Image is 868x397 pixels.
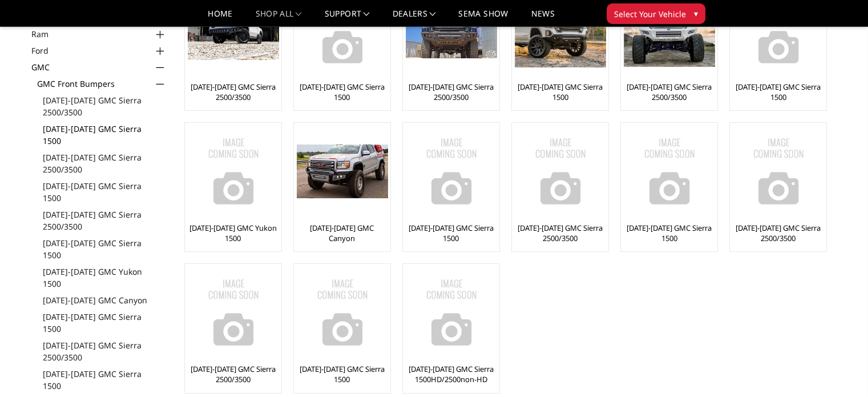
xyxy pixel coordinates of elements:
[297,82,387,102] a: [DATE]-[DATE] GMC Sierra 1500
[515,82,605,102] a: [DATE]-[DATE] GMC Sierra 1500
[733,126,824,217] img: No Image
[624,126,714,217] a: No Image
[325,10,370,26] a: Support
[188,126,279,217] img: No Image
[614,8,686,20] span: Select Your Vehicle
[43,151,167,175] a: [DATE]-[DATE] GMC Sierra 2500/3500
[43,294,167,306] a: [DATE]-[DATE] GMC Canyon
[43,180,167,204] a: [DATE]-[DATE] GMC Sierra 1500
[607,3,705,24] button: Select Your Vehicle
[624,82,714,102] a: [DATE]-[DATE] GMC Sierra 2500/3500
[188,126,278,217] a: No Image
[406,364,496,384] a: [DATE]-[DATE] GMC Sierra 1500HD/2500non-HD
[188,364,278,384] a: [DATE]-[DATE] GMC Sierra 2500/3500
[43,368,167,392] a: [DATE]-[DATE] GMC Sierra 1500
[515,126,605,217] a: No Image
[188,267,278,358] a: No Image
[31,45,167,57] a: Ford
[515,223,605,243] a: [DATE]-[DATE] GMC Sierra 2500/3500
[208,10,232,26] a: Home
[43,266,167,290] a: [DATE]-[DATE] GMC Yukon 1500
[31,28,167,40] a: Ram
[733,223,823,243] a: [DATE]-[DATE] GMC Sierra 2500/3500
[188,82,278,102] a: [DATE]-[DATE] GMC Sierra 2500/3500
[43,208,167,232] a: [DATE]-[DATE] GMC Sierra 2500/3500
[694,7,698,19] span: ▾
[733,82,823,102] a: [DATE]-[DATE] GMC Sierra 1500
[188,267,279,358] img: No Image
[406,82,496,102] a: [DATE]-[DATE] GMC Sierra 2500/3500
[43,339,167,363] a: [DATE]-[DATE] GMC Sierra 2500/3500
[297,267,388,358] img: No Image
[43,311,167,335] a: [DATE]-[DATE] GMC Sierra 1500
[406,267,497,358] img: No Image
[297,223,387,243] a: [DATE]-[DATE] GMC Canyon
[624,223,714,243] a: [DATE]-[DATE] GMC Sierra 1500
[406,267,496,358] a: No Image
[256,10,302,26] a: shop all
[188,223,278,243] a: [DATE]-[DATE] GMC Yukon 1500
[43,94,167,118] a: [DATE]-[DATE] GMC Sierra 2500/3500
[458,10,508,26] a: SEMA Show
[297,267,387,358] a: No Image
[406,223,496,243] a: [DATE]-[DATE] GMC Sierra 1500
[37,78,167,90] a: GMC Front Bumpers
[43,237,167,261] a: [DATE]-[DATE] GMC Sierra 1500
[297,364,387,384] a: [DATE]-[DATE] GMC Sierra 1500
[393,10,436,26] a: Dealers
[515,126,606,217] img: No Image
[624,126,715,217] img: No Image
[31,61,167,73] a: GMC
[406,126,497,217] img: No Image
[406,126,496,217] a: No Image
[733,126,823,217] a: No Image
[531,10,554,26] a: News
[43,123,167,147] a: [DATE]-[DATE] GMC Sierra 1500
